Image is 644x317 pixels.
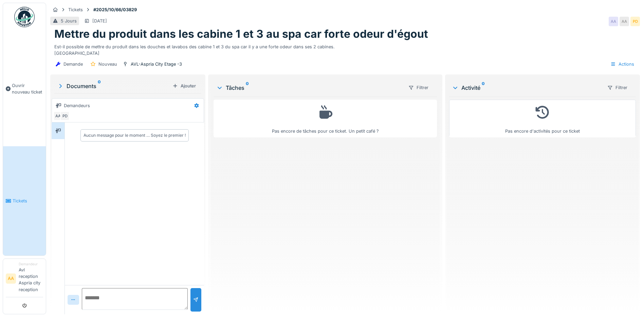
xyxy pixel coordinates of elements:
div: AVL-Aspria City Etage -3 [131,61,182,67]
a: Tickets [3,146,46,255]
div: Actions [607,59,637,69]
div: PD [630,17,640,26]
div: Filtrer [604,83,630,93]
div: Tâches [216,84,403,92]
div: Aucun message pour le moment … Soyez le premier ! [84,132,186,138]
div: [DATE] [92,18,107,24]
span: Ouvrir nouveau ticket [12,82,43,95]
a: Ouvrir nouveau ticket [3,31,46,146]
a: AA DemandeurAvl reception Aspria city reception [6,262,43,297]
img: Badge_color-CXgf-gQk.svg [14,7,35,27]
div: PD [60,111,70,121]
strong: #2025/10/66/03829 [91,6,140,13]
sup: 0 [246,84,249,92]
h1: Mettre du produit dans les cabine 1 et 3 au spa car forte odeur d'égout [54,28,428,40]
div: Tickets [68,6,83,13]
li: Avl reception Aspria city reception [19,262,43,296]
div: Filtrer [405,83,431,93]
div: Est-il possible de mettre du produit dans les douches et lavabos des cabine 1 et 3 du spa car il ... [54,41,636,56]
div: Activité [452,84,602,92]
div: Documents [57,82,170,90]
div: Pas encore d'activités pour ce ticket [454,103,631,134]
div: Demandeurs [64,102,90,109]
div: 5 Jours [61,18,77,24]
div: Demandeur [19,262,43,267]
li: AA [6,273,16,284]
sup: 0 [98,82,101,90]
sup: 0 [482,84,485,92]
div: AA [609,17,618,26]
div: Demande [63,61,83,67]
div: Pas encore de tâches pour ce ticket. Un petit café ? [218,103,433,134]
div: AA [620,17,629,26]
span: Tickets [13,198,43,204]
div: Nouveau [98,61,117,67]
div: AA [53,111,63,121]
div: Ajouter [170,81,199,90]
